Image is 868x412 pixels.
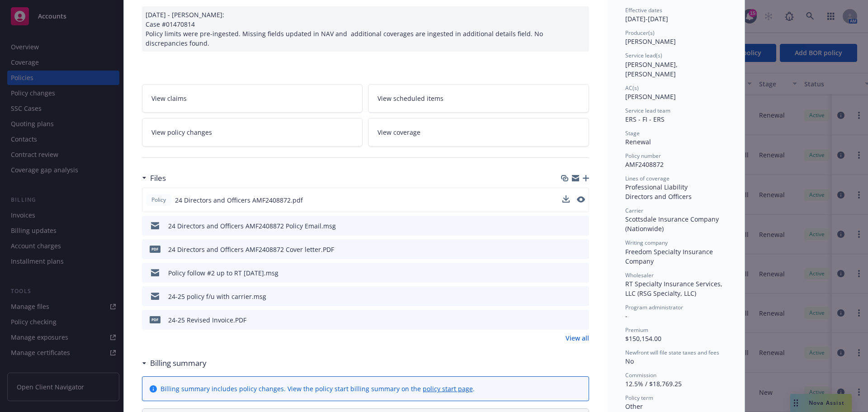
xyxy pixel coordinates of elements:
[562,195,570,205] button: download file
[625,6,662,14] span: Effective dates
[625,271,654,279] span: Wholesaler
[625,137,651,146] span: Renewal
[563,292,570,301] button: download file
[150,196,168,204] span: Policy
[625,175,670,182] span: Lines of coverage
[625,239,668,246] span: Writing company
[625,379,682,388] span: 12.5% / $18,769.25
[577,195,585,205] button: preview file
[625,152,661,160] span: Policy number
[142,357,207,369] div: Billing summary
[160,384,475,393] div: Billing summary includes policy changes. View the policy start billing summary on the .
[577,196,585,203] button: preview file
[368,84,589,113] a: View scheduled items
[151,128,212,137] span: View policy changes
[625,357,634,365] span: No
[562,195,570,203] button: download file
[625,37,676,46] span: [PERSON_NAME]
[142,172,166,184] div: Files
[423,384,473,393] a: policy start page
[625,394,653,402] span: Policy term
[368,118,589,147] a: View coverage
[625,92,676,101] span: [PERSON_NAME]
[150,316,160,323] span: PDF
[563,268,570,278] button: download file
[625,160,664,169] span: AMF2408872
[150,357,207,369] h3: Billing summary
[625,371,656,379] span: Commission
[625,349,719,356] span: Newfront will file state taxes and fees
[625,402,643,411] span: Other
[577,221,585,231] button: preview file
[168,268,278,278] div: Policy follow #2 up to RT [DATE].msg
[625,215,721,233] span: Scottsdale Insurance Company (Nationwide)
[625,312,627,320] span: -
[625,6,726,24] div: [DATE] - [DATE]
[625,192,726,201] div: Directors and Officers
[625,303,683,311] span: Program administrator
[563,245,570,254] button: download file
[577,268,585,278] button: preview file
[377,94,443,103] span: View scheduled items
[377,128,420,137] span: View coverage
[625,326,648,334] span: Premium
[577,245,585,254] button: preview file
[625,182,726,192] div: Professional Liability
[150,246,160,252] span: PDF
[625,129,640,137] span: Stage
[625,247,715,265] span: Freedom Specialty Insurance Company
[625,207,643,214] span: Carrier
[577,292,585,301] button: preview file
[625,52,662,59] span: Service lead(s)
[625,60,679,78] span: [PERSON_NAME], [PERSON_NAME]
[625,279,724,298] span: RT Specialty Insurance Services, LLC (RSG Specialty, LLC)
[625,115,665,123] span: ERS - FI - ERS
[168,245,334,254] div: 24 Directors and Officers AMF2408872 Cover letter.PDF
[151,94,187,103] span: View claims
[142,6,589,52] div: [DATE] - [PERSON_NAME]: Case #01470814 Policy limits were pre-ingested. Missing fields updated in...
[625,107,670,114] span: Service lead team
[175,195,303,205] span: 24 Directors and Officers AMF2408872.pdf
[625,334,661,343] span: $150,154.00
[625,84,639,92] span: AC(s)
[168,221,336,231] div: 24 Directors and Officers AMF2408872 Policy Email.msg
[150,172,166,184] h3: Files
[142,118,363,147] a: View policy changes
[577,315,585,325] button: preview file
[625,29,655,37] span: Producer(s)
[168,315,246,325] div: 24-25 Revised Invoice.PDF
[566,333,589,343] a: View all
[563,221,570,231] button: download file
[563,315,570,325] button: download file
[142,84,363,113] a: View claims
[168,292,266,301] div: 24-25 policy f/u with carrier.msg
